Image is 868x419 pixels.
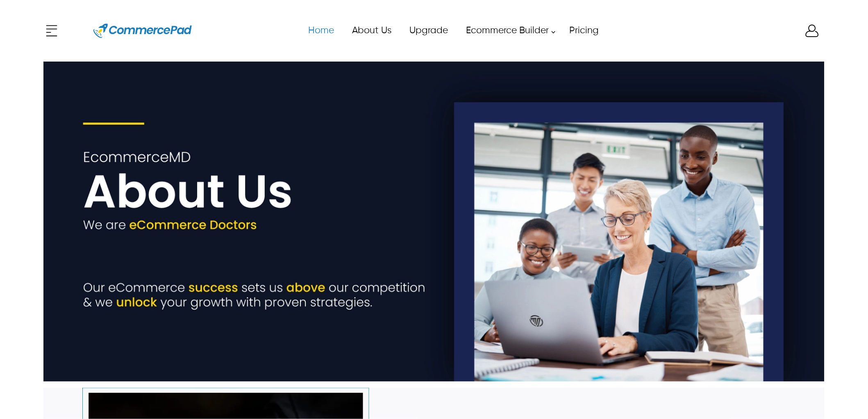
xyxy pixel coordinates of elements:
[80,12,205,49] a: Website Logo for Commerce Pad
[93,12,192,49] img: Website Logo for Commerce Pad
[400,21,457,40] a: Upgrade
[560,21,607,40] a: Pricing
[43,62,825,382] img: ecommercemd-platform-about-us-banner
[299,21,343,40] a: Home
[457,21,560,40] a: Ecommerce Builder
[343,21,400,40] a: About Us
